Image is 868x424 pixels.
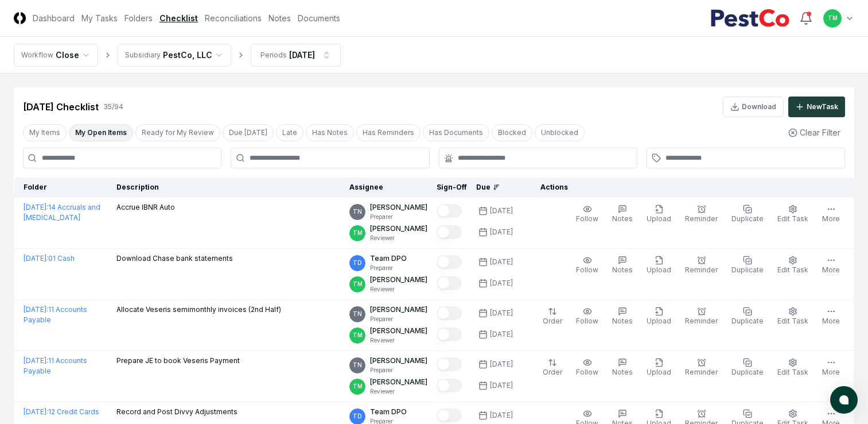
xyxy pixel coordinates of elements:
img: Logo [14,12,26,24]
div: Periods [260,50,287,60]
button: Reminder [683,356,720,380]
a: [DATE]:12 Credit Cards [24,407,99,416]
img: PestCo logo [710,9,790,28]
span: Edit Task [777,265,808,274]
a: Documents [298,12,340,24]
p: Reviewer [370,234,427,242]
button: Upload [644,202,674,226]
button: NewTask [788,97,845,117]
button: Edit Task [775,304,811,329]
p: Reviewer [370,387,427,396]
div: [DATE] [490,308,513,318]
p: Prepare JE to book Veseris Payment [116,356,240,366]
span: TN [353,361,362,369]
span: TM [353,280,363,288]
button: Edit Task [775,253,811,277]
span: [DATE] : [24,305,48,314]
div: Actions [531,182,845,192]
p: [PERSON_NAME] [370,356,427,366]
button: Has Notes [306,124,354,141]
button: Duplicate [729,202,766,226]
span: Reminder [685,317,718,325]
button: Notes [610,253,635,277]
button: Mark complete [437,357,462,371]
span: Edit Task [777,317,808,325]
p: Preparer [370,264,407,272]
button: Follow [574,304,601,329]
p: [PERSON_NAME] [370,304,427,315]
a: [DATE]:11 Accounts Payable [24,356,87,375]
button: Mark complete [437,327,462,341]
button: Mark complete [437,225,462,239]
span: Upload [647,368,671,376]
p: Preparer [370,213,427,221]
span: [DATE] : [24,203,48,211]
div: [DATE] [490,206,513,216]
span: Edit Task [777,214,808,223]
button: Notes [610,202,635,226]
button: Clear Filter [784,122,845,143]
span: Follow [576,214,598,223]
button: Mark complete [437,276,462,290]
p: Reviewer [370,336,427,345]
button: Upload [644,253,674,277]
button: Follow [574,202,601,226]
button: Duplicate [729,356,766,380]
p: Preparer [370,366,427,375]
div: [DATE] [490,227,513,237]
a: Dashboard [33,12,75,24]
a: Checklist [159,12,198,24]
span: Notes [612,214,633,223]
p: Team DPO [370,407,407,417]
div: [DATE] Checklist [23,100,99,114]
span: Follow [576,368,598,376]
p: Allocate Veseris semimonthly invoices (2nd Half) [116,304,281,315]
button: Unblocked [535,124,585,141]
div: 35 / 94 [103,102,123,112]
span: Notes [612,368,633,376]
button: Mark complete [437,408,462,422]
span: TM [353,382,363,391]
button: Late [276,124,303,141]
span: [DATE] : [24,356,48,365]
p: [PERSON_NAME] [370,275,427,285]
button: Blocked [492,124,532,141]
button: Upload [644,356,674,380]
button: More [820,253,842,277]
div: [DATE] [490,410,513,421]
th: Assignee [345,178,432,198]
button: Periods[DATE] [251,44,341,67]
a: Notes [268,12,291,24]
th: Description [112,178,345,198]
span: Duplicate [731,317,764,325]
button: Reminder [683,304,720,329]
button: Reminder [683,253,720,277]
button: Order [540,304,565,329]
button: Notes [610,304,635,329]
span: Notes [612,265,633,274]
span: TM [353,331,363,340]
div: [DATE] [490,278,513,288]
button: My Items [23,124,67,141]
button: Order [540,356,565,380]
span: Follow [576,317,598,325]
button: Download [723,97,784,117]
span: Edit Task [777,368,808,376]
th: Sign-Off [432,178,472,198]
span: Upload [647,214,671,223]
button: More [820,356,842,380]
button: Edit Task [775,356,811,380]
div: New Task [807,102,838,112]
button: Mark complete [437,255,462,269]
span: [DATE] : [24,407,48,416]
span: Reminder [685,265,718,274]
p: Preparer [370,315,427,323]
p: Accrue IBNR Auto [116,202,175,213]
p: [PERSON_NAME] [370,326,427,336]
nav: breadcrumb [14,44,341,67]
a: [DATE]:01 Cash [24,254,75,263]
button: Notes [610,356,635,380]
span: Duplicate [731,214,764,223]
span: Upload [647,265,671,274]
button: Follow [574,253,601,277]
